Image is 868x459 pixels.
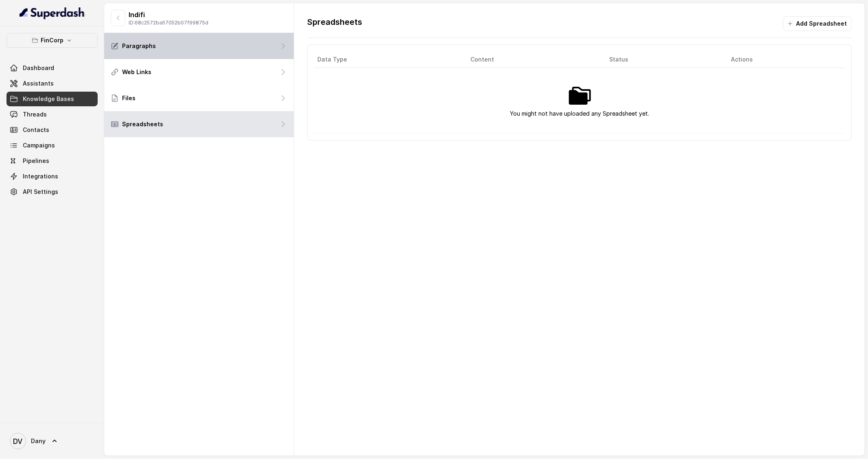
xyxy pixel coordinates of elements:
[566,83,593,109] img: No files
[23,110,47,119] span: Threads
[7,138,98,153] a: Campaigns
[314,51,464,68] th: Data Type
[23,79,54,88] span: Assistants
[307,16,362,31] p: Spreadsheets
[7,92,98,106] a: Knowledge Bases
[724,51,845,68] th: Actions
[122,94,136,102] p: Files
[7,184,98,199] a: API Settings
[13,437,23,446] text: DV
[783,16,852,31] button: Add Spreadsheet
[7,33,98,48] button: FinCorp
[7,61,98,75] a: Dashboard
[7,107,98,122] a: Threads
[20,7,85,20] img: light.svg
[31,437,46,445] span: Dany
[23,95,74,103] span: Knowledge Bases
[603,51,724,68] th: Status
[23,157,49,165] span: Pipelines
[129,20,208,26] p: ID: 68c2572ba67052b07f99875d
[7,154,98,168] a: Pipelines
[129,10,208,20] p: Indifi
[510,109,649,119] p: You might not have uploaded any Spreadsheet yet.
[7,123,98,137] a: Contacts
[23,126,49,134] span: Contacts
[122,120,163,128] p: Spreadsheets
[23,172,58,180] span: Integrations
[7,430,98,452] a: Dany
[7,76,98,91] a: Assistants
[122,42,156,50] p: Paragraphs
[464,51,603,68] th: Content
[122,68,151,76] p: Web Links
[23,64,54,72] span: Dashboard
[7,169,98,184] a: Integrations
[23,141,55,149] span: Campaigns
[23,188,58,196] span: API Settings
[41,35,63,45] p: FinCorp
